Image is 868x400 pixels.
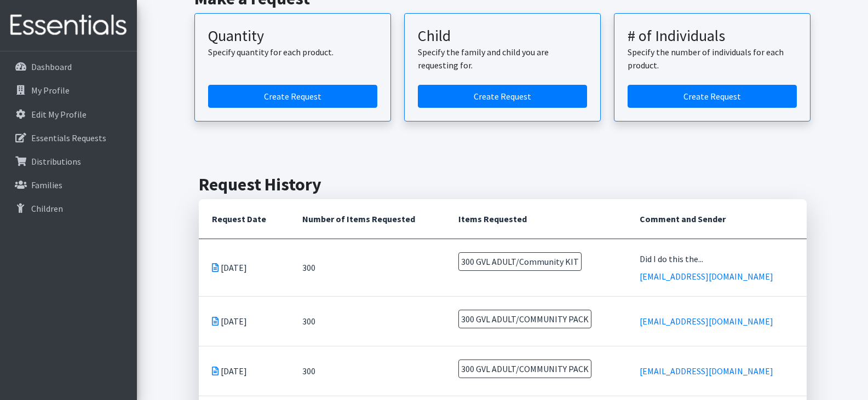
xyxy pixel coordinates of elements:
p: Specify the number of individuals for each product. [628,45,797,72]
p: Families [31,179,62,190]
a: Create a request by quantity [208,85,377,108]
th: Request Date [199,199,289,239]
a: Families [4,174,133,196]
span: 300 GVL ADULT/COMMUNITY PACK [458,360,591,378]
a: [EMAIL_ADDRESS][DOMAIN_NAME] [640,271,773,282]
h2: Request History [199,174,807,195]
a: [EMAIL_ADDRESS][DOMAIN_NAME] [640,366,773,376]
th: Items Requested [445,199,626,239]
h3: Child [418,27,587,45]
a: Create a request for a child or family [418,85,587,108]
p: Dashboard [31,61,72,72]
td: [DATE] [199,346,289,396]
div: Did I do this the... [640,252,793,265]
p: Distributions [31,156,81,167]
span: 300 GVL ADULT/Community KIT [458,252,582,271]
h3: # of Individuals [628,27,797,45]
a: Create a request by number of individuals [628,85,797,108]
td: 300 [289,296,445,346]
a: Edit My Profile [4,103,133,125]
a: Distributions [4,150,133,172]
a: My Profile [4,79,133,101]
p: Specify the family and child you are requesting for. [418,45,587,72]
a: Dashboard [4,56,133,78]
th: Comment and Sender [626,199,806,239]
span: 300 GVL ADULT/COMMUNITY PACK [458,310,591,328]
p: Specify quantity for each product. [208,45,377,59]
a: Children [4,198,133,219]
p: Essentials Requests [31,132,106,143]
img: HumanEssentials [4,7,133,44]
a: [EMAIL_ADDRESS][DOMAIN_NAME] [640,316,773,327]
h3: Quantity [208,27,377,45]
p: Edit My Profile [31,109,87,120]
td: 300 [289,346,445,396]
td: 300 [289,239,445,296]
td: [DATE] [199,239,289,296]
a: Essentials Requests [4,127,133,149]
p: Children [31,203,63,214]
th: Number of Items Requested [289,199,445,239]
td: [DATE] [199,296,289,346]
p: My Profile [31,85,70,96]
